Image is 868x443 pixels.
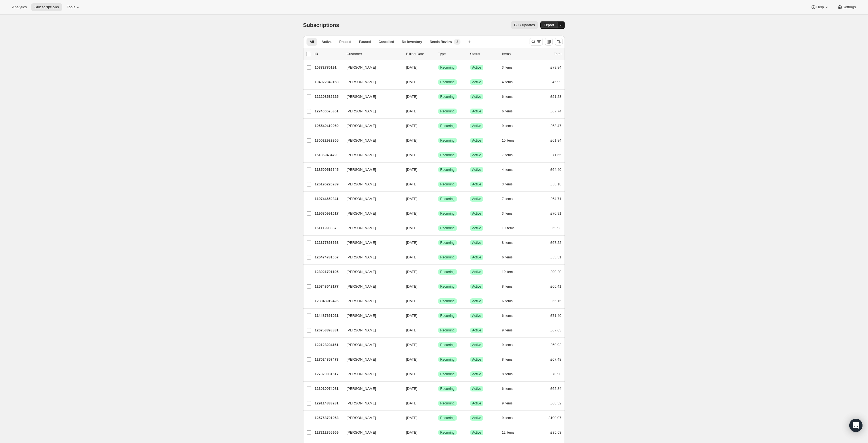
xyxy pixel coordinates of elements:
[472,299,481,303] span: Active
[315,386,342,391] p: 123010974081
[440,299,455,303] span: Recurring
[440,109,455,114] span: Recurring
[514,23,535,27] span: Bulk updates
[343,428,398,437] button: [PERSON_NAME]
[550,168,562,172] span: £64.40
[550,94,562,99] span: £51.23
[315,326,562,334] div: 126753898881[PERSON_NAME][DATE]SuccessRecurringSuccessActive9 items£67.63
[530,38,543,45] button: Search and filter results
[440,328,455,333] span: Recurring
[343,195,398,203] button: [PERSON_NAME]
[315,371,342,377] p: 127320031617
[347,240,376,245] span: [PERSON_NAME]
[347,284,376,289] span: [PERSON_NAME]
[550,226,562,230] span: £69.93
[549,416,562,420] span: £100.07
[347,401,376,406] span: [PERSON_NAME]
[406,255,417,259] span: [DATE]
[550,124,562,128] span: £63.47
[502,168,513,172] span: 4 items
[315,225,342,231] p: 16111993087
[315,341,562,349] div: 122128204161[PERSON_NAME][DATE]SuccessRecurringSuccessActive9 items£60.92
[347,430,376,435] span: [PERSON_NAME]
[315,357,342,362] p: 127024857473
[315,298,342,304] p: 123048919425
[465,38,474,46] button: Create new view
[303,22,339,28] span: Subscriptions
[343,370,398,379] button: [PERSON_NAME]
[440,343,455,347] span: Recurring
[315,211,342,216] p: 119680991617
[438,51,466,57] div: Type
[315,414,562,422] div: 125758701953[PERSON_NAME][DATE]SuccessRecurringSuccessActive9 items£100.07
[12,5,27,9] span: Analytics
[502,224,520,232] button: 10 items
[472,357,481,362] span: Active
[347,211,376,216] span: [PERSON_NAME]
[550,284,562,288] span: £66.41
[502,210,519,217] button: 3 items
[347,371,376,377] span: [PERSON_NAME]
[315,137,562,144] div: 130022932865[PERSON_NAME][DATE]SuccessRecurringSuccessActive10 items£61.84
[550,401,562,405] span: £68.52
[472,401,481,406] span: Active
[550,430,562,434] span: £85.58
[502,297,519,305] button: 6 items
[502,255,513,260] span: 6 items
[406,416,417,420] span: [DATE]
[502,414,519,422] button: 9 items
[502,401,513,406] span: 9 items
[440,401,455,406] span: Recurring
[315,312,562,320] div: 114487361921[PERSON_NAME][DATE]SuccessRecurringSuccessActive6 items£71.40
[339,40,351,44] span: Prepaid
[545,38,553,45] button: Customize table column order and visibility
[472,138,481,143] span: Active
[343,63,398,72] button: [PERSON_NAME]
[440,372,455,376] span: Recurring
[406,241,417,245] span: [DATE]
[322,40,332,44] span: Active
[315,224,562,232] div: 16111993087[PERSON_NAME][DATE]SuccessRecurringSuccessActive10 items£69.93
[315,51,562,57] div: IDCustomerBilling DateTypeStatusItemsTotal
[315,429,562,436] div: 127212355969[PERSON_NAME][DATE]SuccessRecurringSuccessActive12 items£85.58
[343,151,398,160] button: [PERSON_NAME]
[472,65,481,70] span: Active
[315,370,562,378] div: 127320031617[PERSON_NAME][DATE]SuccessRecurringSuccessActive8 items£70.90
[502,430,514,435] span: 12 items
[472,80,481,84] span: Active
[315,239,562,247] div: 122377863553[PERSON_NAME][DATE]SuccessRecurringSuccessActive8 items£67.22
[315,109,342,114] p: 127400575361
[472,94,481,99] span: Active
[502,343,513,347] span: 9 items
[502,64,519,71] button: 3 items
[472,343,481,347] span: Active
[406,226,417,230] span: [DATE]
[502,326,519,334] button: 9 items
[347,182,376,187] span: [PERSON_NAME]
[406,51,434,57] p: Billing Date
[343,238,398,247] button: [PERSON_NAME]
[347,51,402,57] p: Customer
[502,241,513,245] span: 8 items
[843,5,856,9] span: Settings
[540,21,557,29] button: Export
[472,182,481,187] span: Active
[502,429,520,436] button: 12 items
[315,152,342,158] p: 15136948479
[550,328,562,332] span: £67.63
[347,109,376,114] span: [PERSON_NAME]
[502,387,513,391] span: 6 items
[472,328,481,333] span: Active
[315,401,342,406] p: 129114833281
[834,3,859,11] button: Settings
[470,51,498,57] p: Status
[347,342,376,348] span: [PERSON_NAME]
[343,92,398,101] button: [PERSON_NAME]
[315,284,342,289] p: 125748642177
[315,94,342,99] p: 122298532225
[440,182,455,187] span: Recurring
[347,255,376,260] span: [PERSON_NAME]
[347,313,376,318] span: [PERSON_NAME]
[315,385,562,393] div: 123010974081[PERSON_NAME][DATE]SuccessRecurringSuccessActive6 items£62.84
[550,109,562,113] span: £67.74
